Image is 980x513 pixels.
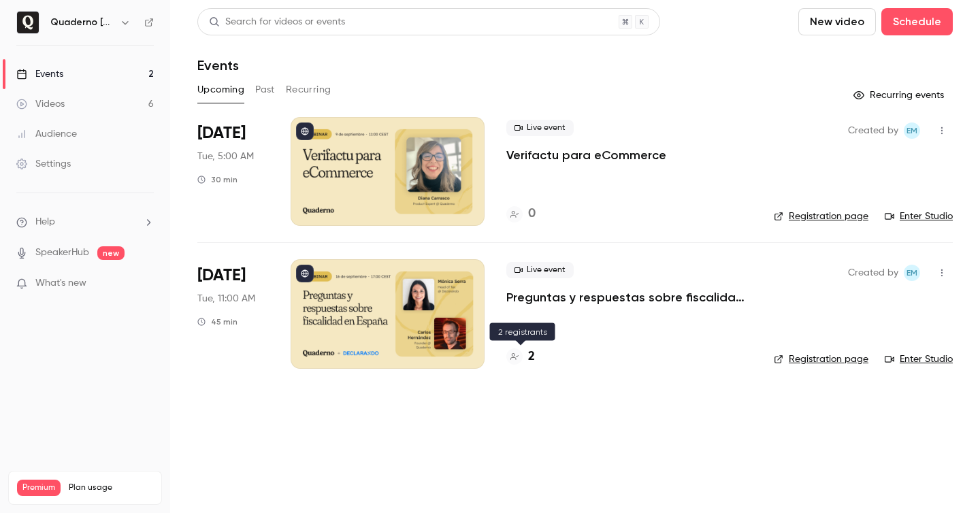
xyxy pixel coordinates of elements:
[906,265,917,281] span: EM
[798,8,876,35] button: New video
[197,265,246,286] span: [DATE]
[69,482,153,493] span: Plan usage
[774,352,868,366] a: Registration page
[35,276,86,291] span: What's new
[506,147,666,163] a: Verifactu para eCommerce
[209,15,345,29] div: Search for videos or events
[197,57,239,73] h1: Events
[16,67,63,81] div: Events
[906,122,917,139] span: EM
[848,265,898,281] span: Created by
[528,348,535,366] h4: 2
[137,278,154,290] iframe: Noticeable Trigger
[197,150,254,163] span: Tue, 5:00 AM
[197,259,269,368] div: Sep 16 Tue, 5:00 PM (Europe/Madrid)
[50,16,114,29] h6: Quaderno [GEOGRAPHIC_DATA]
[35,246,89,260] a: SpeakerHub
[506,205,536,223] a: 0
[506,289,752,305] a: Preguntas y respuestas sobre fiscalidad en [GEOGRAPHIC_DATA]: impuestos, facturas y más
[286,79,331,101] button: Recurring
[17,12,39,33] img: Quaderno España
[197,117,269,226] div: Sep 9 Tue, 11:00 AM (Europe/Madrid)
[197,122,246,144] span: [DATE]
[255,79,275,101] button: Past
[847,84,953,106] button: Recurring events
[904,265,920,281] span: Eileen McRae
[197,174,238,185] div: 30 min
[197,316,238,327] div: 45 min
[506,262,574,278] span: Live event
[97,246,125,260] span: new
[197,292,255,305] span: Tue, 11:00 AM
[16,97,65,111] div: Videos
[848,122,898,139] span: Created by
[885,352,953,366] a: Enter Studio
[885,210,953,223] a: Enter Studio
[904,122,920,139] span: Eileen McRae
[17,480,61,496] span: Premium
[35,215,55,229] span: Help
[506,348,535,366] a: 2
[16,157,71,171] div: Settings
[16,215,154,229] li: help-dropdown-opener
[197,79,244,101] button: Upcoming
[16,127,77,141] div: Audience
[774,210,868,223] a: Registration page
[881,8,953,35] button: Schedule
[506,120,574,136] span: Live event
[528,205,536,223] h4: 0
